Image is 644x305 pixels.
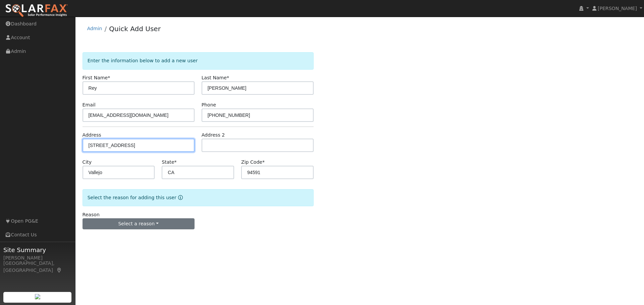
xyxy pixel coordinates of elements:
[109,25,161,33] a: Quick Add User
[3,245,72,254] span: Site Summary
[83,132,101,139] label: Address
[227,75,229,80] span: Required
[162,159,176,166] label: State
[202,74,229,81] label: Last Name
[108,75,110,80] span: Required
[3,254,72,261] div: [PERSON_NAME]
[5,4,68,18] img: SolarFax
[83,218,195,230] button: Select a reason
[87,26,102,31] a: Admin
[176,195,183,200] a: Reason for new user
[83,52,314,69] div: Enter the information below to add a new user
[241,159,265,166] label: Zip Code
[598,6,637,11] span: [PERSON_NAME]
[56,268,62,273] a: Map
[83,211,100,218] label: Reason
[202,101,216,108] label: Phone
[35,294,40,299] img: retrieve
[202,132,225,139] label: Address 2
[262,159,265,165] span: Required
[83,189,314,206] div: Select the reason for adding this user
[83,74,110,81] label: First Name
[83,101,96,108] label: Email
[3,260,72,274] div: [GEOGRAPHIC_DATA], [GEOGRAPHIC_DATA]
[83,159,92,166] label: City
[174,159,177,165] span: Required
